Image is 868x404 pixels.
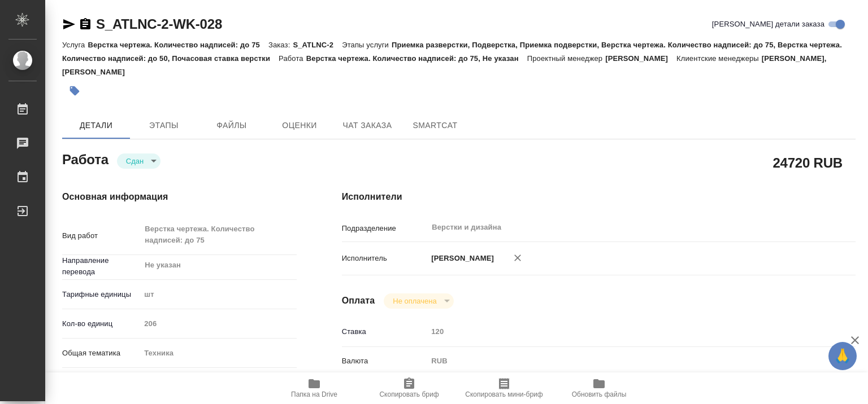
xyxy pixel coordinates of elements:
button: Скопировать мини-бриф [457,372,552,404]
button: Сдан [123,156,147,166]
button: Удалить исполнителя [505,245,530,270]
h4: Исполнители [342,190,856,204]
h2: 24720 RUB [772,153,843,172]
h4: Основная информация [62,190,297,204]
button: Скопировать ссылку [79,17,92,31]
span: Скопировать бриф [379,390,439,398]
p: Общая тематика [62,348,140,359]
input: Пустое поле [140,315,296,332]
h2: Работа [62,148,108,169]
button: Папка на Drive [267,372,362,404]
p: Вид работ [62,230,140,241]
button: 🙏 [828,342,857,370]
p: Кол-во единиц [62,318,140,330]
p: Тарифные единицы [62,289,140,300]
span: Детали [69,118,123,133]
div: Сдан [384,293,453,309]
p: Приемка разверстки, Подверстка, Приемка подверстки, Верстка чертежа. Количество надписей: до 75, ... [62,41,842,63]
span: Оценки [272,118,327,133]
p: Работа [279,54,306,63]
p: Верстка чертежа. Количество надписей: до 75, Не указан [306,54,527,63]
p: Ставка [342,326,428,337]
p: Клиентские менеджеры [676,54,762,63]
span: SmartCat [408,118,462,133]
button: Обновить файлы [552,372,646,404]
p: Исполнитель [342,253,428,264]
p: Этапы услуги [342,41,392,49]
p: Валюта [342,355,428,367]
span: Этапы [137,118,191,133]
p: Подразделение [342,223,428,234]
span: Файлы [205,118,259,133]
p: S_ATLNC-2 [293,41,342,49]
p: Верстка чертежа. Количество надписей: до 75 [88,41,268,49]
button: Не оплачена [389,296,440,306]
input: Пустое поле [427,323,813,340]
button: Скопировать бриф [362,372,457,404]
div: Сдан [117,153,160,169]
h4: Оплата [342,294,375,308]
span: Скопировать мини-бриф [465,390,542,398]
span: 🙏 [833,344,852,368]
a: S_ATLNC-2-WK-028 [96,16,222,32]
span: Обновить файлы [572,390,627,398]
p: Проектный менеджер [527,54,605,63]
p: [PERSON_NAME] [427,253,494,264]
button: Скопировать ссылку для ЯМессенджера [62,17,76,31]
div: RUB [427,352,813,371]
span: Чат заказа [340,118,394,133]
span: Папка на Drive [291,390,337,398]
button: Добавить тэг [62,78,87,103]
p: Услуга [62,41,88,49]
div: шт [140,285,296,304]
p: Направление перевода [62,255,140,278]
p: [PERSON_NAME] [605,54,676,63]
p: Заказ: [268,41,293,49]
span: [PERSON_NAME] детали заказа [712,19,824,30]
div: Техника [140,344,296,363]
